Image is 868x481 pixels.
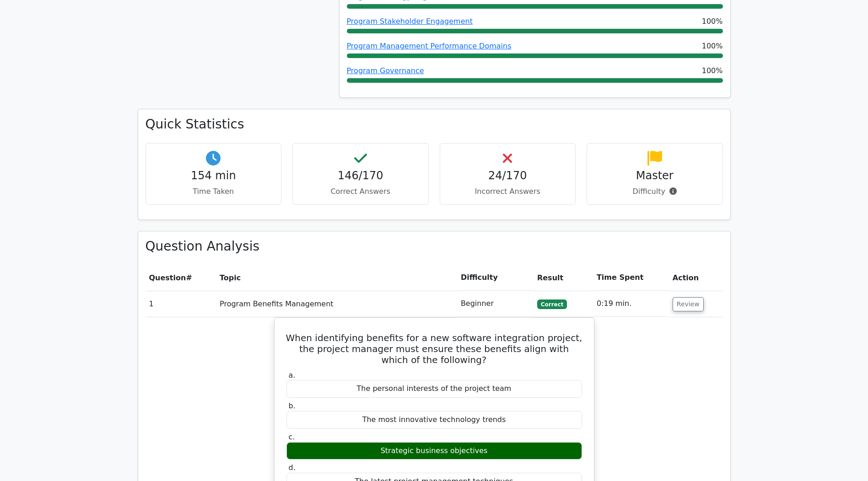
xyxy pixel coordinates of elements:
[216,291,457,317] td: Program Benefits Management
[593,265,669,291] th: Time Spent
[347,17,473,26] a: Program Stakeholder Engagement
[447,169,568,182] h4: 24/170
[146,265,216,291] th: #
[537,299,567,309] span: Correct
[289,433,295,441] span: c.
[153,169,274,182] h4: 154 min
[286,380,582,398] div: The personal interests of the project team
[347,66,424,75] a: Program Governance
[702,65,723,76] span: 100%
[300,186,421,197] p: Correct Answers
[286,332,583,365] h5: When identifying benefits for a new software integration project, the project manager must ensure...
[457,265,534,291] th: Difficulty
[702,16,723,27] span: 100%
[289,401,296,410] span: b.
[300,169,421,182] h4: 146/170
[673,297,704,311] button: Review
[594,169,715,182] h4: Master
[149,273,186,282] span: Question
[347,42,512,50] a: Program Management Performance Domains
[593,291,669,317] td: 0:19 min.
[289,371,296,379] span: a.
[702,41,723,52] span: 100%
[289,463,296,472] span: d.
[146,239,723,254] h3: Question Analysis
[153,186,274,197] p: Time Taken
[286,442,582,460] div: Strategic business objectives
[216,265,457,291] th: Topic
[146,291,216,317] td: 1
[447,186,568,197] p: Incorrect Answers
[457,291,534,317] td: Beginner
[669,265,723,291] th: Action
[534,265,593,291] th: Result
[146,117,723,132] h3: Quick Statistics
[286,411,582,429] div: The most innovative technology trends
[594,186,715,197] p: Difficulty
